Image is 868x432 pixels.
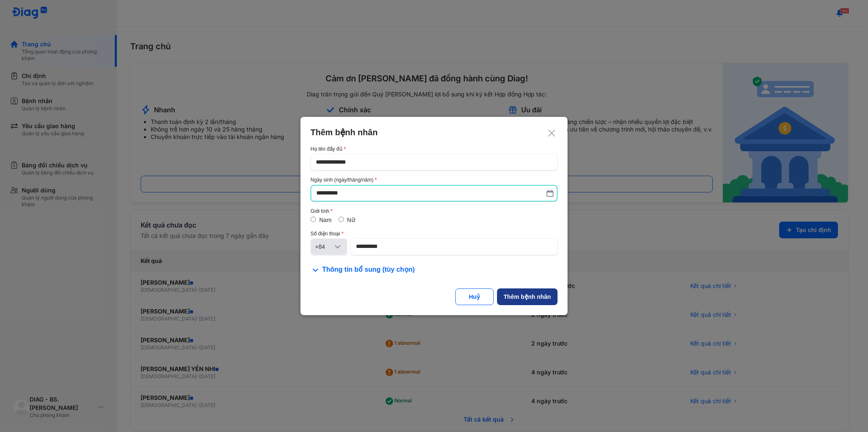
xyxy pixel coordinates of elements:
[310,208,558,214] div: Giới tính
[455,288,494,305] button: Huỷ
[310,146,558,152] div: Họ tên đầy đủ
[310,177,558,183] div: Ngày sinh (ngày/tháng/năm)
[322,265,415,275] span: Thông tin bổ sung (tùy chọn)
[310,127,558,138] div: Thêm bệnh nhân
[504,293,551,301] div: Thêm bệnh nhân
[347,217,355,223] label: Nữ
[497,288,558,305] button: Thêm bệnh nhân
[310,231,558,237] div: Số điện thoại
[315,243,333,251] div: +84
[319,217,332,223] label: Nam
